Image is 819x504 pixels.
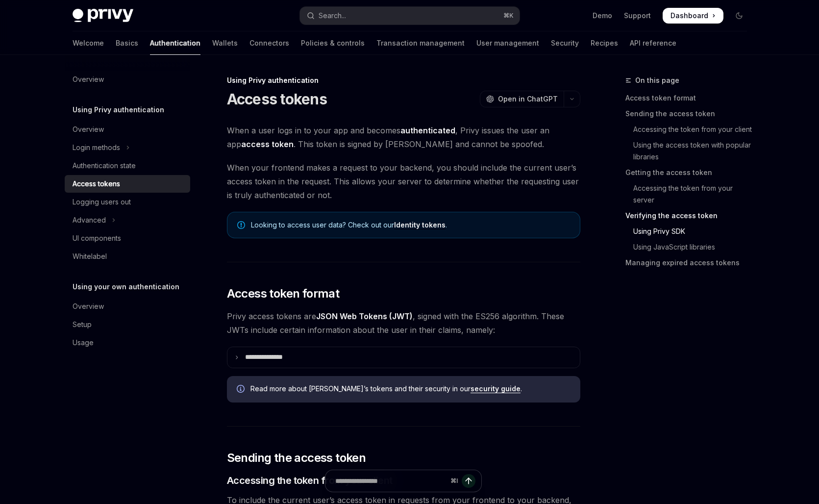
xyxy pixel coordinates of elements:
[237,385,247,395] svg: Info
[65,175,190,193] a: Access tokens
[73,74,104,85] div: Overview
[73,319,92,330] div: Setup
[65,334,190,352] a: Usage
[73,9,133,23] img: dark logo
[625,239,755,255] a: Using JavaScript libraries
[227,76,580,85] div: Using Privy authentication
[471,384,521,393] a: security guide
[116,31,138,55] a: Basics
[625,137,755,165] a: Using the access token with popular libraries
[476,31,539,55] a: User management
[376,31,465,55] a: Transaction management
[73,251,107,262] div: Whitelabel
[73,104,164,116] h5: Using Privy authentication
[480,91,564,107] button: Open in ChatGPT
[227,90,327,108] h1: Access tokens
[625,122,755,137] a: Accessing the token from your client
[316,311,413,322] a: JSON Web Tokens (JWT)
[237,221,245,229] svg: Note
[65,71,190,88] a: Overview
[65,248,190,265] a: Whitelabel
[73,178,120,190] div: Access tokens
[150,31,200,55] a: Authentication
[625,208,755,224] a: Verifying the access token
[250,384,571,394] span: Read more about [PERSON_NAME]’s tokens and their security in our .
[73,337,94,349] div: Usage
[227,161,580,202] span: When your frontend makes a request to your backend, you should include the current user’s access ...
[625,90,755,106] a: Access token format
[670,11,708,21] span: Dashboard
[65,211,190,229] button: Toggle Advanced section
[551,31,579,55] a: Security
[73,214,106,226] div: Advanced
[625,165,755,180] a: Getting the access token
[65,157,190,175] a: Authentication state
[462,474,475,488] button: Send message
[625,224,755,239] a: Using Privy SDK
[73,301,104,312] div: Overview
[591,31,618,55] a: Recipes
[625,106,755,122] a: Sending the access token
[498,94,558,104] span: Open in ChatGPT
[73,281,179,293] h5: Using your own authentication
[335,470,447,492] input: Ask a question...
[65,193,190,211] a: Logging users out
[227,450,366,466] span: Sending the access token
[227,124,580,151] span: When a user logs in to your app and becomes , Privy issues the user an app . This token is signed...
[593,11,612,21] a: Demo
[73,232,121,244] div: UI components
[227,309,580,337] span: Privy access tokens are , signed with the ES256 algorithm. These JWTs include certain information...
[65,229,190,247] a: UI components
[503,12,514,20] span: ⌘ K
[73,196,131,208] div: Logging users out
[731,8,747,24] button: Toggle dark mode
[73,160,136,172] div: Authentication state
[635,75,679,86] span: On this page
[73,31,104,55] a: Welcome
[212,31,238,55] a: Wallets
[663,8,723,24] a: Dashboard
[65,298,190,315] a: Overview
[73,142,120,153] div: Login methods
[65,139,190,156] button: Toggle Login methods section
[300,7,520,25] button: Open search
[65,316,190,333] a: Setup
[624,11,651,21] a: Support
[625,255,755,271] a: Managing expired access tokens
[249,31,289,55] a: Connectors
[394,221,446,229] a: Identity tokens
[227,286,340,302] span: Access token format
[65,121,190,138] a: Overview
[251,220,570,230] span: Looking to access user data? Check out our .
[630,31,676,55] a: API reference
[319,10,346,22] div: Search...
[625,180,755,208] a: Accessing the token from your server
[73,124,104,135] div: Overview
[241,139,294,149] strong: access token
[400,126,455,135] strong: authenticated
[301,31,365,55] a: Policies & controls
